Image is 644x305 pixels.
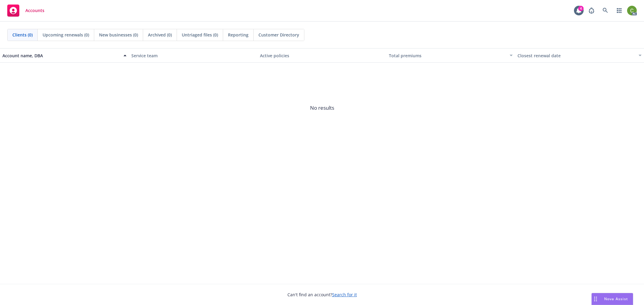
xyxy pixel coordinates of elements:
span: Clients (0) [12,32,33,38]
button: Total premiums [386,48,515,63]
span: New businesses (0) [99,32,138,38]
span: Customer Directory [258,32,299,38]
img: photo [627,6,637,15]
span: Can't find an account? [287,291,357,298]
span: Nova Assist [604,296,628,301]
span: Upcoming renewals (0) [43,32,89,38]
span: Archived (0) [148,32,172,38]
div: 4 [578,6,584,11]
a: Switch app [613,5,625,17]
div: Account name, DBA [2,52,120,59]
div: Active policies [260,52,384,59]
div: Service team [131,52,255,59]
span: Reporting [228,32,248,38]
span: Untriaged files (0) [182,32,218,38]
div: Total premiums [389,52,506,59]
span: Accounts [25,8,44,13]
a: Report a Bug [585,5,598,17]
div: Drag to move [592,293,599,305]
a: Accounts [5,2,47,19]
a: Search [599,5,611,17]
button: Service team [129,48,258,63]
div: Closest renewal date [517,52,635,59]
button: Closest renewal date [515,48,644,63]
button: Nova Assist [591,293,633,305]
a: Search for it [332,292,357,297]
button: Active policies [258,48,386,63]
